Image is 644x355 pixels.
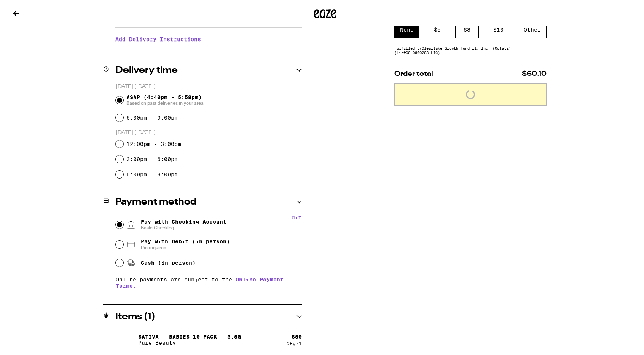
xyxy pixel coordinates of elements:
[394,19,419,37] div: None
[115,29,302,46] h3: Add Delivery Instructions
[141,243,230,249] span: Pin required
[115,328,137,349] img: Sativa - Babies 10 Pack - 3.5g
[126,93,204,105] span: ASAP (4:40pm - 5:58pm)
[288,213,302,219] button: Edit
[115,64,178,74] h2: Delivery time
[115,46,302,53] p: We'll contact you at [PHONE_NUMBER] when we arrive
[116,82,302,89] p: [DATE] ([DATE])
[141,237,230,243] span: Pay with Debit (in person)
[394,44,547,53] div: Fulfilled by Clearlake Growth Fund II, Inc. (Cotati) (Lic# C9-0000298-LIC )
[126,113,178,119] label: 6:00pm - 9:00pm
[426,19,449,37] div: $ 5
[126,99,204,105] span: Based on past deliveries in your area
[115,196,196,205] h2: Payment method
[115,311,155,320] h2: Items ( 1 )
[485,19,512,37] div: $ 10
[522,69,547,76] span: $60.10
[116,275,302,287] p: Online payments are subject to the
[116,128,302,135] p: [DATE] ([DATE])
[126,155,178,161] label: 3:00pm - 6:00pm
[126,170,178,176] label: 6:00pm - 9:00pm
[292,332,302,338] div: $ 50
[518,19,547,37] div: Other
[394,69,433,76] span: Order total
[138,332,241,338] p: Sativa - Babies 10 Pack - 3.5g
[141,223,226,229] span: Basic Checking
[116,275,284,287] a: Online Payment Terms.
[126,139,181,146] label: 12:00pm - 3:00pm
[141,258,196,264] span: Cash (in person)
[5,5,55,11] span: Hi. Need any help?
[141,217,226,229] span: Pay with Checking Account
[455,19,479,37] div: $ 8
[138,338,241,344] p: Pure Beauty
[287,340,302,345] div: Qty: 1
